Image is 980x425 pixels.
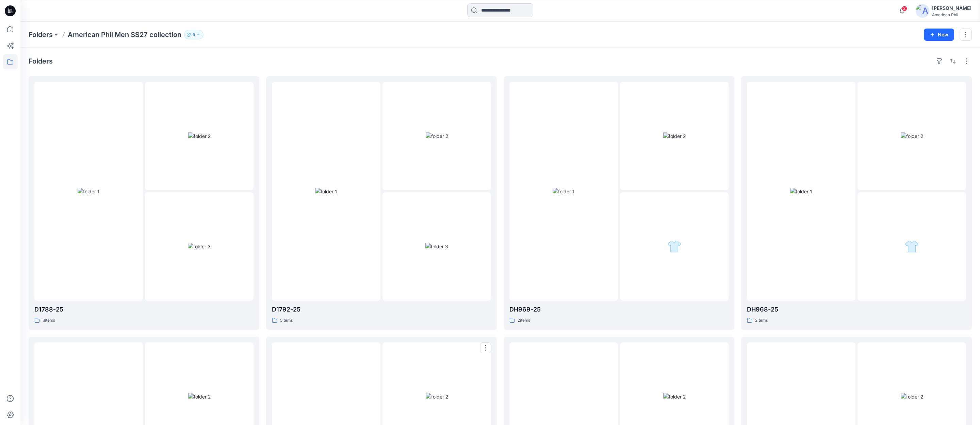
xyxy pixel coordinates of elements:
[902,6,907,11] span: 2
[426,132,448,140] img: folder 2
[932,4,971,12] div: [PERSON_NAME]
[188,243,211,250] img: folder 3
[901,393,923,400] img: folder 2
[504,76,734,330] a: folder 1folder 2folder 3DH969-252items
[426,393,448,400] img: folder 2
[901,132,923,140] img: folder 2
[741,76,972,330] a: folder 1folder 2folder 3DH968-252items
[905,240,919,253] img: folder 3
[667,240,681,253] img: folder 3
[266,76,497,330] a: folder 1folder 2folder 3D1792-255items
[29,76,259,330] a: folder 1folder 2folder 3D1788-258items
[315,188,337,195] img: folder 1
[34,305,254,314] p: D1788-25
[29,57,53,65] h4: Folders
[755,317,768,324] p: 2 items
[272,305,491,314] p: D1792-25
[188,393,211,400] img: folder 2
[916,4,929,18] img: avatar
[78,188,100,195] img: folder 1
[425,243,448,250] img: folder 3
[280,317,293,324] p: 5 items
[790,188,812,195] img: folder 1
[553,188,575,195] img: folder 1
[747,305,966,314] p: DH968-25
[932,12,971,17] div: American Phil
[188,132,211,140] img: folder 2
[518,317,530,324] p: 2 items
[68,30,181,39] p: American Phil Men SS27 collection
[43,317,55,324] p: 8 items
[924,29,954,41] button: New
[193,31,195,38] p: 5
[509,305,729,314] p: DH969-25
[29,30,53,39] a: Folders
[663,132,686,140] img: folder 2
[184,30,203,39] button: 5
[663,393,686,400] img: folder 2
